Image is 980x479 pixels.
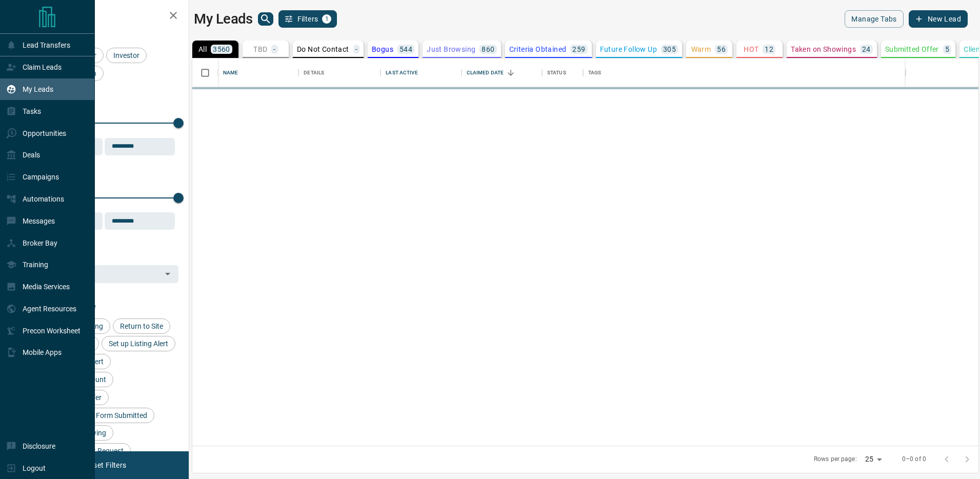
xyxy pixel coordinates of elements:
button: Sort [504,66,518,80]
p: Taken on Showings [791,46,856,53]
p: Rows per page: [814,455,857,464]
div: Return to Site [113,318,170,334]
p: HOT [744,46,758,53]
span: Investor [110,51,143,59]
div: Investor [106,48,147,63]
p: - [355,46,357,53]
div: Details [304,58,324,87]
div: Status [547,58,566,87]
div: Last Active [381,58,461,87]
div: Name [218,58,298,87]
div: Claimed Date [462,58,542,87]
div: Name [223,58,238,87]
p: All [198,46,207,53]
p: 3560 [213,46,230,53]
h2: Filters [33,10,178,23]
div: Last Active [386,58,417,87]
button: Open [161,267,175,281]
p: Criteria Obtained [509,46,567,53]
div: Status [542,58,583,87]
div: 25 [861,452,886,467]
button: Filters1 [278,10,337,28]
p: Just Browsing [427,46,475,53]
span: 1 [323,15,330,23]
h1: My Leads [194,11,253,27]
span: Set up Listing Alert [105,340,172,348]
p: Submitted Offer [885,46,939,53]
div: Claimed Date [467,58,504,87]
p: TBD [253,46,267,53]
p: Warm [691,46,711,53]
div: Details [298,58,381,87]
p: 860 [482,46,494,53]
p: 544 [399,46,412,53]
p: 0–0 of 0 [902,455,926,464]
button: Manage Tabs [845,10,903,28]
p: 259 [572,46,585,53]
div: Set up Listing Alert [102,336,175,351]
span: Return to Site [116,322,167,330]
button: New Lead [909,10,968,28]
div: Tags [588,58,602,87]
div: Tags [583,58,906,87]
p: - [273,46,275,53]
p: Future Follow Up [600,46,657,53]
p: 305 [663,46,676,53]
p: 5 [945,46,949,53]
p: 12 [765,46,773,53]
p: Bogus [372,46,393,53]
button: search button [258,12,273,26]
p: Do Not Contact [297,46,349,53]
p: 56 [717,46,726,53]
button: Reset Filters [78,456,133,474]
p: 24 [862,46,871,53]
